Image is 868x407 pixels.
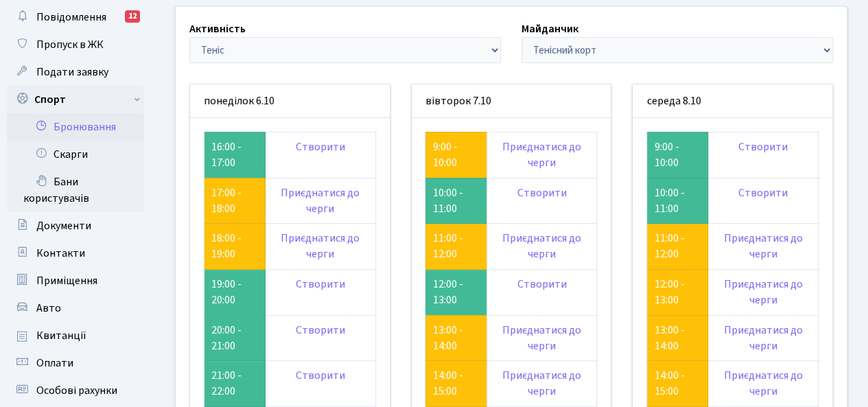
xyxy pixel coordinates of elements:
[647,178,708,224] td: 10:00 - 11:00
[204,132,266,178] td: 16:00 - 17:00
[211,185,242,216] a: 17:00 - 18:00
[633,84,832,118] div: середа 8.10
[36,273,97,288] span: Приміщення
[36,356,73,371] span: Оплати
[738,185,788,200] a: Створити
[433,231,463,261] a: 11:00 - 12:00
[654,231,684,261] a: 11:00 - 12:00
[7,212,144,240] a: Документи
[647,132,708,178] td: 9:00 - 10:00
[517,277,566,292] a: Створити
[724,277,803,307] a: Приєднатися до черги
[7,240,144,267] a: Контакти
[425,270,486,316] td: 12:00 - 13:00
[7,349,144,377] a: Оплати
[433,139,458,170] a: 9:00 - 10:00
[36,65,108,80] span: Подати заявку
[502,323,581,353] a: Приєднатися до черги
[36,37,104,52] span: Пропуск в ЖК
[654,323,684,353] a: 13:00 - 14:00
[36,246,85,261] span: Контакти
[412,84,611,118] div: вівторок 7.10
[36,10,106,25] span: Повідомлення
[296,323,345,338] a: Створити
[724,231,803,261] a: Приєднатися до черги
[7,377,144,404] a: Особові рахунки
[738,139,788,154] a: Створити
[296,139,345,154] a: Створити
[36,218,91,233] span: Документи
[654,277,684,307] a: 12:00 - 13:00
[7,322,144,349] a: Квитанції
[211,231,242,261] a: 18:00 - 19:00
[7,31,144,58] a: Пропуск в ЖК
[517,185,566,200] a: Створити
[502,368,581,399] a: Приєднатися до черги
[724,323,803,353] a: Приєднатися до черги
[281,231,360,261] a: Приєднатися до черги
[7,113,144,141] a: Бронювання
[433,368,463,399] a: 14:00 - 15:00
[521,21,578,37] label: Майданчик
[7,3,144,31] a: Повідомлення12
[189,21,246,37] label: Активність
[7,58,144,86] a: Подати заявку
[724,368,803,399] a: Приєднатися до черги
[281,185,360,216] a: Приєднатися до черги
[36,383,117,398] span: Особові рахунки
[502,139,581,170] a: Приєднатися до черги
[190,84,390,118] div: понеділок 6.10
[296,368,345,383] a: Створити
[204,361,266,407] td: 21:00 - 22:00
[296,277,345,292] a: Створити
[204,270,266,316] td: 19:00 - 20:00
[36,301,61,316] span: Авто
[7,168,144,212] a: Бани користувачів
[125,10,140,23] div: 12
[654,368,684,399] a: 14:00 - 15:00
[7,141,144,168] a: Скарги
[502,231,581,261] a: Приєднатися до черги
[425,178,486,224] td: 10:00 - 11:00
[36,328,86,343] span: Квитанції
[7,267,144,294] a: Приміщення
[204,315,266,361] td: 20:00 - 21:00
[7,86,144,113] a: Спорт
[433,323,463,353] a: 13:00 - 14:00
[7,294,144,322] a: Авто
